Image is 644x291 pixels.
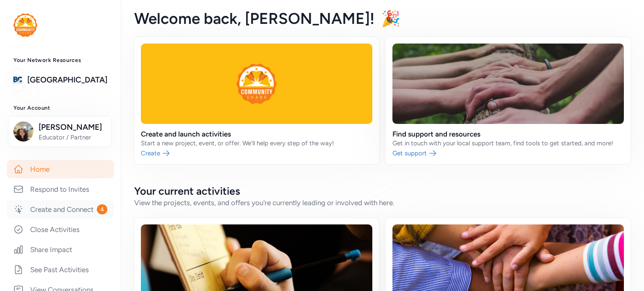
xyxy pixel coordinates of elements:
span: [PERSON_NAME] [39,121,106,133]
a: Share Impact [7,240,114,259]
span: 🎉 [381,9,400,28]
button: [PERSON_NAME]Educator / Partner [8,116,112,147]
h2: Your current activities [134,184,631,198]
img: logo [13,13,37,37]
a: Respond to Invites [7,180,114,198]
a: Create and Connect4 [7,200,114,219]
a: See Past Activities [7,260,114,279]
span: Educator / Partner [39,133,106,142]
span: Welcome back , [PERSON_NAME]! [134,9,374,28]
h3: Your Network Resources [13,57,107,64]
a: Home [7,160,114,178]
h3: Your Account [13,105,107,111]
a: [GEOGRAPHIC_DATA] [27,74,107,86]
img: logo [13,71,22,89]
div: View the projects, events, and offers you're currently leading or involved with here. [134,198,631,208]
span: 4 [97,204,107,214]
a: Close Activities [7,220,114,239]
